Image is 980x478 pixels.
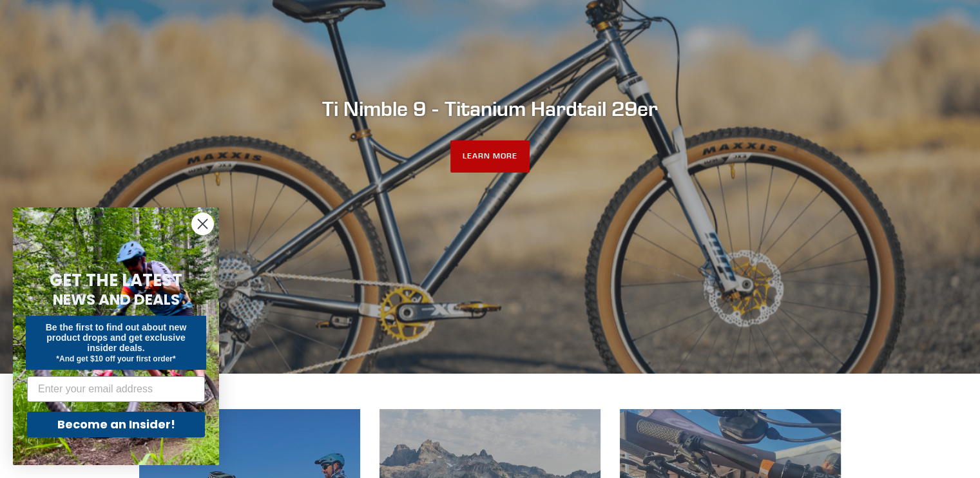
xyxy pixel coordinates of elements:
[27,412,205,437] button: Become an Insider!
[139,96,841,120] h2: Ti Nimble 9 - Titanium Hardtail 29er
[191,213,214,235] button: Close dialog
[50,269,182,292] span: GET THE LATEST
[450,140,530,173] a: LEARN MORE
[56,354,175,363] span: *And get $10 off your first order*
[27,376,205,402] input: Enter your email address
[53,289,180,310] span: NEWS AND DEALS
[46,322,187,353] span: Be the first to find out about new product drops and get exclusive insider deals.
